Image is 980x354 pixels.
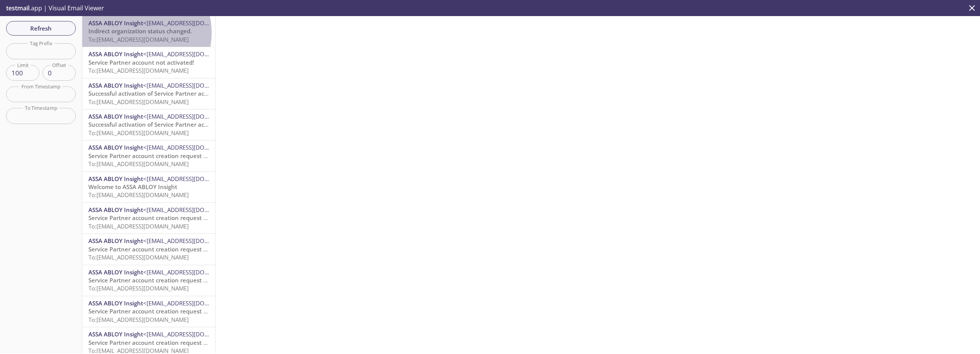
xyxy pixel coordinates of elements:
span: Service Partner account creation request pending approval [88,245,252,253]
span: To: [EMAIL_ADDRESS][DOMAIN_NAME] [88,129,189,137]
span: <[EMAIL_ADDRESS][DOMAIN_NAME]> [143,19,242,27]
span: Refresh [12,23,70,33]
span: ASSA ABLOY Insight [88,268,143,276]
div: ASSA ABLOY Insight<[EMAIL_ADDRESS][DOMAIN_NAME]>Service Partner account creation request pending ... [82,234,215,264]
span: <[EMAIL_ADDRESS][DOMAIN_NAME]> [143,175,242,183]
span: To: [EMAIL_ADDRESS][DOMAIN_NAME] [88,36,189,43]
div: ASSA ABLOY Insight<[EMAIL_ADDRESS][DOMAIN_NAME]>Welcome to ASSA ABLOY InsightTo:[EMAIL_ADDRESS][D... [82,172,215,202]
span: To: [EMAIL_ADDRESS][DOMAIN_NAME] [88,253,189,261]
span: To: [EMAIL_ADDRESS][DOMAIN_NAME] [88,316,189,323]
span: Service Partner account not activated! [88,59,194,66]
div: ASSA ABLOY Insight<[EMAIL_ADDRESS][DOMAIN_NAME]>Indirect organization status changed.To:[EMAIL_AD... [82,16,215,47]
div: ASSA ABLOY Insight<[EMAIL_ADDRESS][DOMAIN_NAME]>Service Partner account creation request pending ... [82,203,215,233]
div: ASSA ABLOY Insight<[EMAIL_ADDRESS][DOMAIN_NAME]>Service Partner account creation request submitte... [82,296,215,327]
span: Successful activation of Service Partner account! [88,90,222,97]
span: <[EMAIL_ADDRESS][DOMAIN_NAME]> [143,299,242,307]
span: <[EMAIL_ADDRESS][DOMAIN_NAME]> [143,144,242,151]
span: To: [EMAIL_ADDRESS][DOMAIN_NAME] [88,222,189,230]
span: ASSA ABLOY Insight [88,175,143,183]
span: To: [EMAIL_ADDRESS][DOMAIN_NAME] [88,98,189,106]
span: To: [EMAIL_ADDRESS][DOMAIN_NAME] [88,191,189,199]
span: Indirect organization status changed. [88,27,192,35]
span: ASSA ABLOY Insight [88,144,143,151]
div: ASSA ABLOY Insight<[EMAIL_ADDRESS][DOMAIN_NAME]>Successful activation of Service Partner account!... [82,78,215,109]
span: ASSA ABLOY Insight [88,206,143,214]
span: ASSA ABLOY Insight [88,330,143,338]
span: Successful activation of Service Partner account! [88,121,222,128]
span: ASSA ABLOY Insight [88,82,143,89]
span: Service Partner account creation request pending approval [88,214,252,222]
span: To: [EMAIL_ADDRESS][DOMAIN_NAME] [88,284,189,292]
span: <[EMAIL_ADDRESS][DOMAIN_NAME]> [143,330,242,338]
span: Service Partner account creation request submitted [88,339,232,346]
span: testmail [6,4,29,12]
span: ASSA ABLOY Insight [88,299,143,307]
div: ASSA ABLOY Insight<[EMAIL_ADDRESS][DOMAIN_NAME]>Service Partner account not activated!To:[EMAIL_A... [82,47,215,78]
span: ASSA ABLOY Insight [88,113,143,120]
span: ASSA ABLOY Insight [88,50,143,58]
span: To: [EMAIL_ADDRESS][DOMAIN_NAME] [88,67,189,74]
span: Service Partner account creation request pending approval [88,152,252,160]
span: To: [EMAIL_ADDRESS][DOMAIN_NAME] [88,160,189,168]
span: Service Partner account creation request submitted [88,307,232,315]
div: ASSA ABLOY Insight<[EMAIL_ADDRESS][DOMAIN_NAME]>Service Partner account creation request pending ... [82,140,215,171]
span: ASSA ABLOY Insight [88,19,143,27]
span: <[EMAIL_ADDRESS][DOMAIN_NAME]> [143,206,242,214]
button: Refresh [6,21,76,36]
div: ASSA ABLOY Insight<[EMAIL_ADDRESS][DOMAIN_NAME]>Service Partner account creation request submitte... [82,265,215,296]
span: <[EMAIL_ADDRESS][DOMAIN_NAME]> [143,268,242,276]
span: <[EMAIL_ADDRESS][DOMAIN_NAME]> [143,82,242,89]
span: <[EMAIL_ADDRESS][DOMAIN_NAME]> [143,50,242,58]
span: <[EMAIL_ADDRESS][DOMAIN_NAME]> [143,113,242,120]
span: <[EMAIL_ADDRESS][DOMAIN_NAME]> [143,237,242,245]
span: Welcome to ASSA ABLOY Insight [88,183,177,191]
span: Service Partner account creation request submitted [88,276,232,284]
span: ASSA ABLOY Insight [88,237,143,245]
div: ASSA ABLOY Insight<[EMAIL_ADDRESS][DOMAIN_NAME]>Successful activation of Service Partner account!... [82,109,215,140]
